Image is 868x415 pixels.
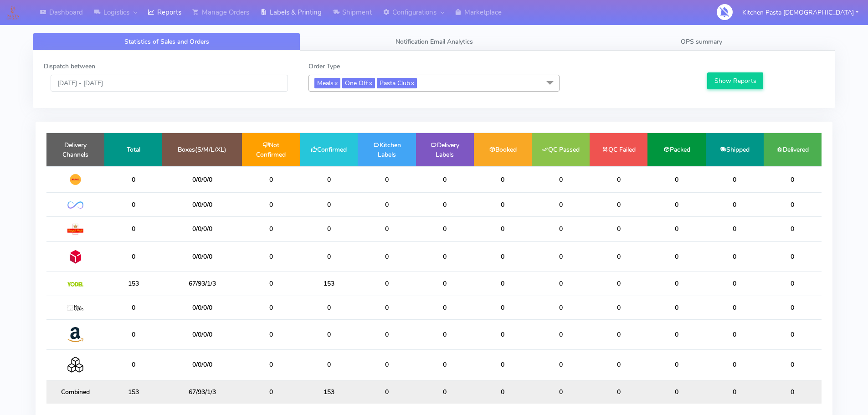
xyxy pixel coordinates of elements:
img: Collection [67,357,83,373]
td: 0 [706,241,764,272]
td: 0 [416,296,474,319]
td: 0 [706,380,764,404]
td: 0 [590,241,647,272]
td: 0 [300,241,358,272]
td: 0 [416,193,474,216]
td: 0 [706,193,764,216]
td: Booked [474,133,532,166]
img: Yodel [67,282,83,287]
button: Kitchen Pasta [DEMOGRAPHIC_DATA] [735,3,865,22]
td: 0 [358,193,416,216]
td: 0 [647,216,705,241]
ul: Tabs [33,33,835,51]
td: 0 [300,193,358,216]
span: One Off [342,78,375,88]
td: 0 [590,380,647,404]
td: Shipped [706,133,764,166]
td: 0 [764,166,822,193]
span: Statistics of Sales and Orders [124,37,209,46]
td: 0 [474,241,532,272]
td: 0 [358,350,416,380]
td: Delivered [764,133,822,166]
td: 0 [532,380,590,404]
td: 0 [242,380,300,404]
td: 0 [104,241,162,272]
td: 0 [358,296,416,319]
img: DPD [67,249,83,265]
td: 0 [474,380,532,404]
td: 0 [416,380,474,404]
td: 0 [647,193,705,216]
td: 0 [242,216,300,241]
td: 0 [647,272,705,296]
td: 0 [358,272,416,296]
td: 0 [647,296,705,319]
td: 0 [300,166,358,193]
td: 0 [764,216,822,241]
td: 0 [104,296,162,319]
td: 0 [474,350,532,380]
img: Royal Mail [67,224,83,235]
td: Delivery Channels [46,133,104,166]
td: 0 [242,193,300,216]
td: 0 [532,319,590,349]
td: 0 [474,272,532,296]
td: 67/93/1/3 [162,380,242,404]
td: 0/0/0/0 [162,193,242,216]
td: 0 [532,350,590,380]
td: 0 [532,216,590,241]
td: 0 [590,296,647,319]
img: Amazon [67,327,83,343]
td: Delivery Labels [416,133,474,166]
a: x [368,78,372,87]
td: 0 [358,166,416,193]
td: 0 [300,216,358,241]
td: QC Failed [590,133,647,166]
td: 0 [706,166,764,193]
a: x [334,78,338,87]
td: 153 [104,272,162,296]
td: 0 [358,241,416,272]
td: 0 [242,241,300,272]
td: 0 [104,193,162,216]
td: 0 [300,296,358,319]
td: 153 [104,380,162,404]
td: 0 [706,216,764,241]
td: 0 [590,319,647,349]
input: Pick the Daterange [51,75,288,92]
td: 0 [764,296,822,319]
td: 0 [242,166,300,193]
span: Pasta Club [377,78,417,88]
td: 0 [416,216,474,241]
td: Not Confirmed [242,133,300,166]
td: Total [104,133,162,166]
td: 0/0/0/0 [162,241,242,272]
td: 0 [590,216,647,241]
td: 0 [416,319,474,349]
td: 153 [300,380,358,404]
td: 0 [647,380,705,404]
td: 0 [764,193,822,216]
td: 0 [647,350,705,380]
td: QC Passed [532,133,590,166]
td: 0 [242,296,300,319]
td: 0 [474,296,532,319]
span: OPS summary [681,37,722,46]
td: 0 [532,272,590,296]
td: 0 [104,166,162,193]
td: 0 [242,319,300,349]
td: 0 [242,272,300,296]
td: 153 [300,272,358,296]
td: 0 [764,272,822,296]
td: 0 [590,272,647,296]
td: 0 [532,296,590,319]
td: 0 [474,216,532,241]
td: 0 [104,350,162,380]
td: 0 [647,319,705,349]
td: Confirmed [300,133,358,166]
label: Dispatch between [44,61,95,71]
td: 0 [358,216,416,241]
td: 0/0/0/0 [162,350,242,380]
td: 0 [590,193,647,216]
td: 0/0/0/0 [162,319,242,349]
